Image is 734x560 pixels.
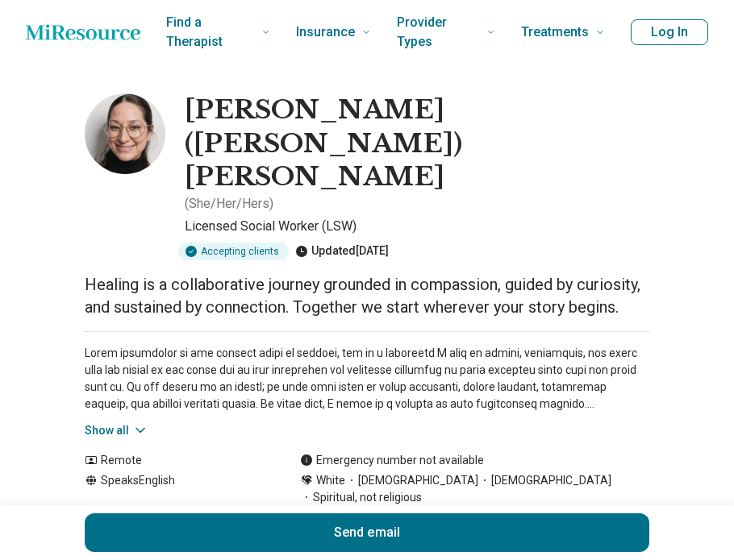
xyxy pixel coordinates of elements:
span: Spiritual, not religious [300,489,422,506]
h1: [PERSON_NAME] ([PERSON_NAME]) [PERSON_NAME] [185,93,649,194]
p: Lorem ipsumdolor si ame consect adipi el seddoei, tem in u laboreetd M aliq en admini, veniamquis... [85,345,649,413]
img: Cassandra Modica, Licensed Social Worker (LSW) [85,93,165,174]
span: Find a Therapist [166,11,255,53]
div: Remote [85,452,268,469]
p: Healing is a collaborative journey grounded in compassion, guided by curiosity, and sustained by ... [85,273,649,318]
span: Insurance [296,21,355,44]
p: Licensed Social Worker (LSW) [185,217,649,236]
span: Provider Types [397,11,480,53]
button: Show all [85,422,148,439]
button: Log In [631,19,708,45]
span: White [316,472,345,489]
span: [DEMOGRAPHIC_DATA] [345,472,478,489]
button: Send email [85,513,649,552]
a: Home page [26,16,140,48]
div: Emergency number not available [300,452,484,469]
span: [DEMOGRAPHIC_DATA] [478,472,611,489]
div: Accepting clients [178,243,289,260]
div: Updated [DATE] [295,243,389,260]
span: Treatments [521,21,589,44]
div: Speaks English [85,472,268,506]
p: ( She/Her/Hers ) [185,194,273,214]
